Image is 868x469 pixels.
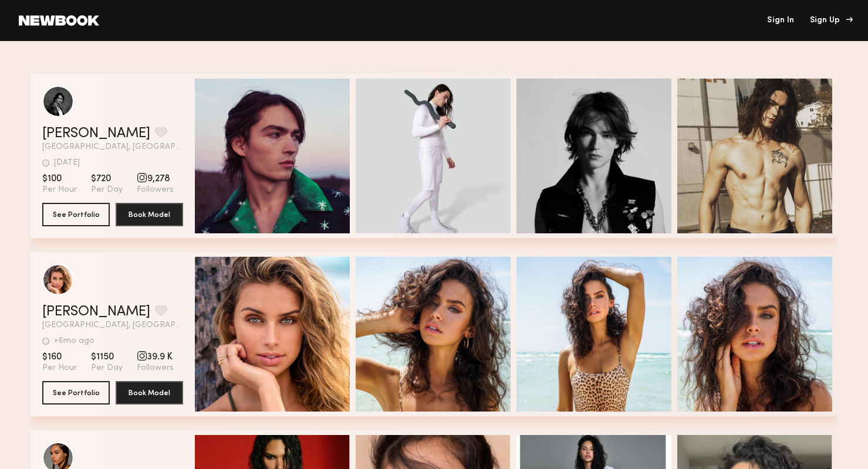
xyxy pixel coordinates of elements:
a: [PERSON_NAME] [42,305,150,319]
span: $160 [42,351,77,363]
span: 39.9 K [137,351,174,363]
span: Per Day [91,185,123,195]
a: [PERSON_NAME] [42,127,150,141]
span: [GEOGRAPHIC_DATA], [GEOGRAPHIC_DATA] [42,143,183,151]
span: Per Day [91,363,123,373]
span: Followers [137,363,174,373]
div: +6mo ago [54,337,94,345]
button: See Portfolio [42,203,110,226]
div: Sign Up [810,16,849,25]
span: $720 [91,173,123,185]
span: 9,278 [137,173,174,185]
button: Book Model [116,203,183,226]
div: [DATE] [54,159,80,167]
span: Followers [137,185,174,195]
a: Sign In [767,16,794,25]
span: [GEOGRAPHIC_DATA], [GEOGRAPHIC_DATA] [42,321,183,329]
button: Book Model [116,381,183,405]
span: Per Hour [42,363,77,373]
button: See Portfolio [42,381,110,405]
span: $1150 [91,351,123,363]
span: Per Hour [42,185,77,195]
span: $100 [42,173,77,185]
